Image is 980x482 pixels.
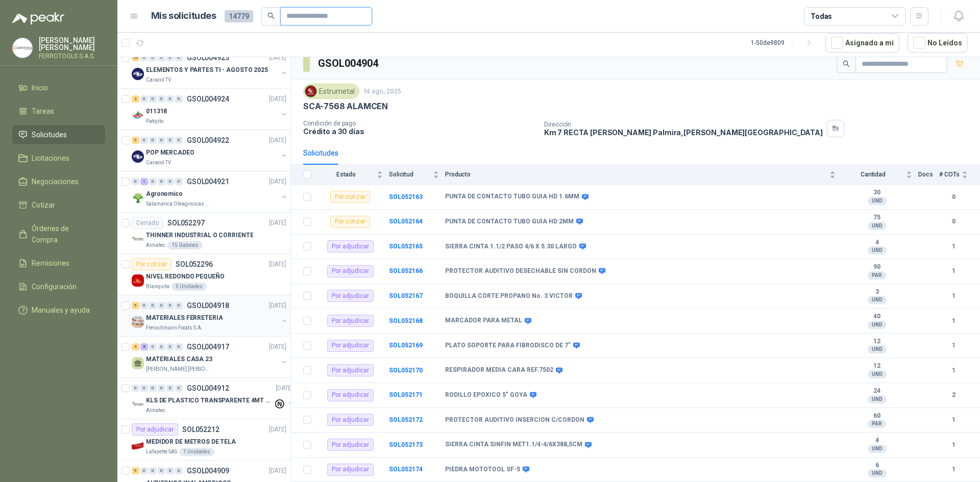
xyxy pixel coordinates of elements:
[12,148,105,168] a: Licitaciones
[175,137,183,144] div: 0
[327,439,374,451] div: Por adjudicar
[132,137,139,144] div: 5
[868,370,887,378] div: UND
[389,171,431,178] span: Solicitud
[158,385,165,392] div: 0
[179,448,214,456] div: 1 Unidades
[269,301,286,311] p: [DATE]
[389,342,423,349] a: SOL052169
[389,243,423,250] a: SOL052165
[544,121,823,128] p: Dirección
[187,343,229,350] p: GSOL004917
[158,178,165,185] div: 0
[269,53,286,63] p: [DATE]
[389,218,423,225] a: SOL052164
[187,467,229,474] p: GSOL004909
[132,382,295,415] a: 0 0 0 0 0 0 GSOL004912[DATE] Company LogoKLS DE PLASTICO TRANSPARENTE 4MT CAL 4 Y CINTA TRAAlmatec
[327,240,374,252] div: Por adjudicar
[12,12,64,24] img: Logo peakr
[908,33,968,53] button: No Leídos
[303,147,338,159] div: Solicitudes
[303,101,388,112] p: SCA-7568 ALAMCEN
[132,134,288,167] a: 5 0 0 0 0 0 GSOL004922[DATE] Company LogoPOP MERCADEOCaracol TV
[149,343,157,350] div: 0
[939,291,968,301] b: 1
[389,193,423,200] a: SOL052163
[175,178,183,185] div: 0
[132,109,144,121] img: Company Logo
[12,219,105,249] a: Órdenes de Compra
[146,437,236,447] p: MEDIDOR DE METROS DE TELA
[146,231,253,240] p: THINNER INDUSTRIAL O CORRIENTE
[132,54,139,61] div: 23
[389,317,423,324] a: SOL052168
[842,412,912,420] b: 60
[842,462,912,470] b: 6
[140,178,148,185] div: 1
[327,290,374,302] div: Por adjudicar
[868,395,887,403] div: UND
[158,54,165,61] div: 0
[187,137,229,144] p: GSOL004922
[842,214,912,222] b: 75
[117,254,290,295] a: Por cotizarSOL052296[DATE] Company LogoNIVEL REDONDO PEQUEÑOBlanquita5 Unidades
[269,218,286,228] p: [DATE]
[32,106,54,117] span: Tareas
[939,266,968,276] b: 1
[825,33,899,53] button: Asignado a mi
[166,385,174,392] div: 0
[939,415,968,425] b: 1
[158,137,165,144] div: 0
[389,466,423,473] a: SOL052174
[166,302,174,309] div: 0
[146,448,177,456] p: Lafayette SAS
[146,65,268,75] p: ELEMENTOS Y PARTES TI - AGOSTO 2025
[389,367,423,374] b: SOL052170
[868,246,887,255] div: UND
[868,271,886,280] div: PAR
[389,165,445,185] th: Solicitud
[132,398,144,411] img: Company Logo
[140,137,148,144] div: 0
[166,95,174,103] div: 0
[32,129,67,140] span: Solicitudes
[146,354,212,364] p: MATERIALES CASA 23
[132,302,139,309] div: 5
[389,292,423,299] a: SOL052167
[843,60,850,67] span: search
[146,107,167,116] p: 011318
[12,102,105,121] a: Tareas
[175,467,183,474] div: 0
[132,316,144,328] img: Company Logo
[167,219,205,226] p: SOL052297
[146,189,183,199] p: Agronomico
[132,423,178,436] div: Por adjudicar
[12,78,105,97] a: Inicio
[269,94,286,104] p: [DATE]
[146,200,210,208] p: Salamanca Oleaginosas SAS
[445,243,577,251] b: SIERRA CINTA 1.1/2 PASO 4/6 X 5.30 LARGO
[445,292,573,300] b: BOQUILLA CORTE PROPANO No. 3 VICTOR
[868,321,887,329] div: UND
[117,419,290,461] a: Por adjudicarSOL052212[DATE] Company LogoMEDIDOR DE METROS DE TELALafayette SAS1 Unidades
[32,199,55,211] span: Cotizar
[445,366,553,374] b: RESPIRADOR MEDIA CARA REF.7502
[166,137,174,144] div: 0
[132,274,144,287] img: Company Logo
[303,84,359,99] div: Estrumetal
[146,117,163,125] p: Patojito
[146,241,165,249] p: Almatec
[12,253,105,273] a: Remisiones
[132,343,139,350] div: 4
[269,425,286,435] p: [DATE]
[445,391,527,399] b: RODILLO EPOXICO 5" GOYA
[171,283,207,291] div: 5 Unidades
[389,441,423,448] a: SOL052173
[140,95,148,103] div: 0
[389,416,423,423] b: SOL052172
[146,313,223,323] p: MATERIALES FERRETERIA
